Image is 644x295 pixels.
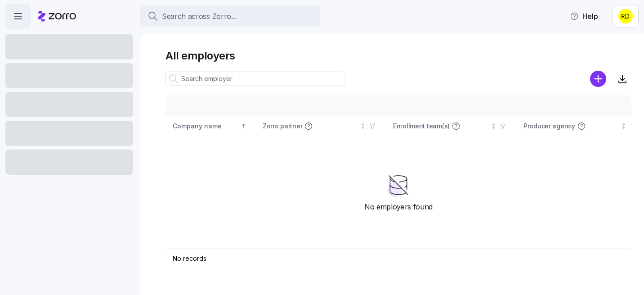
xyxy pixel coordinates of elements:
h1: All employers [165,49,631,63]
button: Help [563,7,605,25]
th: Company nameSorted ascending [165,116,255,136]
input: Search employer [165,72,345,86]
span: Producer agency [523,122,575,131]
svg: add icon [590,71,606,87]
div: Sorted ascending [241,123,247,129]
span: Zorro partner [263,122,302,131]
div: No records [173,254,548,263]
div: Company name [173,121,239,131]
button: Search across Zorro... [140,5,320,27]
span: No employers found [364,201,433,213]
div: Not sorted [621,123,627,129]
img: 400900e14810b1d0aec03a03c9453833 [618,9,633,23]
span: Enrollment team(s) [393,122,450,131]
th: Enrollment team(s)Not sorted [386,116,516,136]
div: Not sorted [360,123,366,129]
th: Zorro partnerNot sorted [255,116,386,136]
div: Not sorted [490,123,496,129]
span: Help [570,11,598,22]
span: Search across Zorro... [162,11,236,22]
